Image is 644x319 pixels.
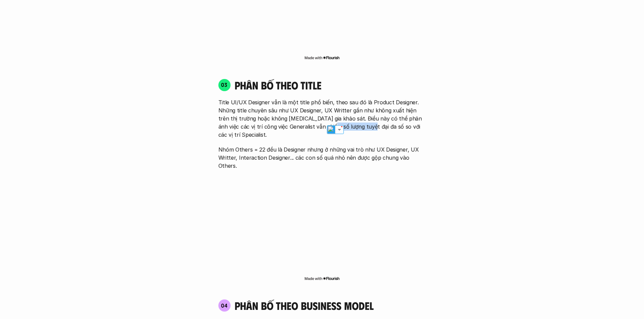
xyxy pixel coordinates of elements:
[218,98,426,139] p: Title UI/UX Designer vẫn là một title phổ biến, theo sau đó là Product Designer. Những title chuy...
[212,173,432,274] iframe: Interactive or visual content
[235,79,426,91] h4: phân bố theo title
[218,145,426,170] p: Nhóm Others = 22 đều là Designer nhưng ở những vai trò như UX Designer, UX Writter, Interaction D...
[304,55,340,60] img: Made with Flourish
[304,276,340,281] img: Made with Flourish
[221,82,228,87] p: 03
[235,299,374,312] h4: phân bố theo business model
[221,303,228,308] p: 04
